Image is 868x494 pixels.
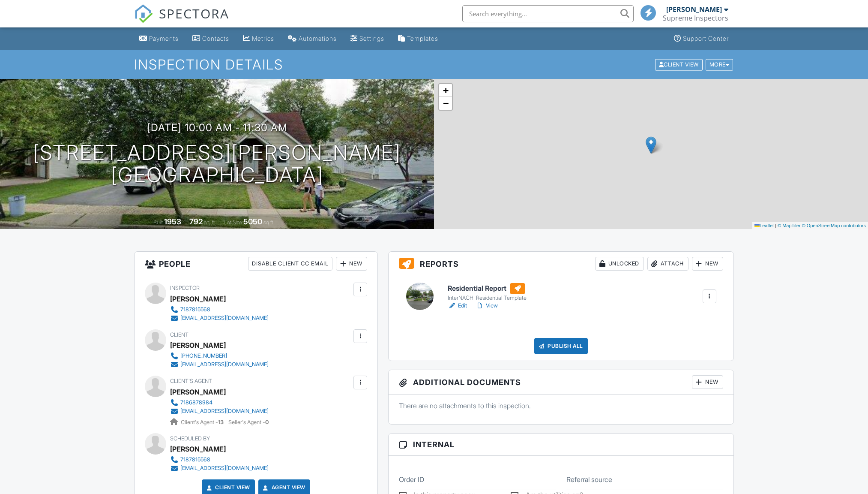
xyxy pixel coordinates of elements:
[170,339,226,352] div: [PERSON_NAME]
[181,419,225,425] span: Client's Agent -
[248,257,332,271] div: Disable Client CC Email
[359,35,384,42] div: Settings
[204,219,216,226] span: sq. ft.
[646,136,656,154] img: Marker
[448,295,527,301] div: InterNACHI Residential Template
[566,475,612,484] label: Referral source
[775,223,776,228] span: |
[180,361,269,368] div: [EMAIL_ADDRESS][DOMAIN_NAME]
[189,217,203,226] div: 792
[284,31,340,47] a: Automations (Basic)
[534,338,588,354] div: Publish All
[170,292,226,305] div: [PERSON_NAME]
[448,283,527,302] a: Residential Report InterNACHI Residential Template
[180,306,210,313] div: 7187815568
[778,223,801,228] a: © MapTiler
[170,360,269,369] a: [EMAIL_ADDRESS][DOMAIN_NAME]
[462,5,634,22] input: Search everything...
[33,142,401,187] h1: [STREET_ADDRESS][PERSON_NAME] [GEOGRAPHIC_DATA]
[170,305,269,314] a: 7187815568
[670,31,732,47] a: Support Center
[170,464,269,473] a: [EMAIL_ADDRESS][DOMAIN_NAME]
[252,35,274,42] div: Metrics
[170,331,189,338] span: Client
[389,252,733,276] h3: Reports
[170,378,212,384] span: Client's Agent
[228,419,269,425] span: Seller's Agent -
[663,14,728,22] div: Supreme Inspectors
[170,455,269,464] a: 7187815568
[170,398,269,407] a: 7186878984
[399,401,723,410] p: There are no attachments to this inspection.
[395,31,442,47] a: Templates
[239,31,278,47] a: Metrics
[218,419,224,425] strong: 13
[170,407,269,416] a: [EMAIL_ADDRESS][DOMAIN_NAME]
[802,223,866,228] a: © OpenStreetMap contributors
[135,252,377,276] h3: People
[299,35,337,42] div: Automations
[153,219,163,226] span: Built
[180,408,269,415] div: [EMAIL_ADDRESS][DOMAIN_NAME]
[448,301,467,310] a: Edit
[164,217,181,226] div: 1953
[595,257,644,271] div: Unlocked
[147,122,287,133] h3: [DATE] 10:00 am - 11:30 am
[261,483,305,492] a: Agent View
[180,352,227,359] div: [PHONE_NUMBER]
[180,399,213,406] div: 7186878984
[202,35,229,42] div: Contacts
[149,35,179,42] div: Payments
[205,483,250,492] a: Client View
[170,352,269,360] a: [PHONE_NUMBER]
[692,375,723,389] div: New
[439,97,452,110] a: Zoom out
[655,59,703,70] div: Client View
[754,223,774,228] a: Leaflet
[170,443,226,455] div: [PERSON_NAME]
[134,57,734,72] h1: Inspection Details
[180,456,210,463] div: 7187815568
[706,59,733,70] div: More
[443,85,449,96] span: +
[399,475,424,484] label: Order ID
[448,283,527,294] h6: Residential Report
[336,257,367,271] div: New
[136,31,182,47] a: Payments
[170,386,226,398] a: [PERSON_NAME]
[170,285,200,291] span: Inspector
[347,31,388,47] a: Settings
[189,31,233,47] a: Contacts
[243,217,262,226] div: 5050
[407,35,438,42] div: Templates
[170,314,269,322] a: [EMAIL_ADDRESS][DOMAIN_NAME]
[265,419,269,425] strong: 0
[180,315,269,322] div: [EMAIL_ADDRESS][DOMAIN_NAME]
[159,4,229,22] span: SPECTORA
[134,12,229,30] a: SPECTORA
[170,435,210,442] span: Scheduled By
[647,257,688,271] div: Attach
[389,370,733,395] h3: Additional Documents
[263,219,274,226] span: sq.ft.
[224,219,242,226] span: Lot Size
[654,61,705,67] a: Client View
[476,301,498,310] a: View
[443,98,449,108] span: −
[692,257,723,271] div: New
[389,434,733,456] h3: Internal
[683,35,729,42] div: Support Center
[439,84,452,97] a: Zoom in
[666,5,722,14] div: [PERSON_NAME]
[134,4,153,23] img: The Best Home Inspection Software - Spectora
[180,465,269,472] div: [EMAIL_ADDRESS][DOMAIN_NAME]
